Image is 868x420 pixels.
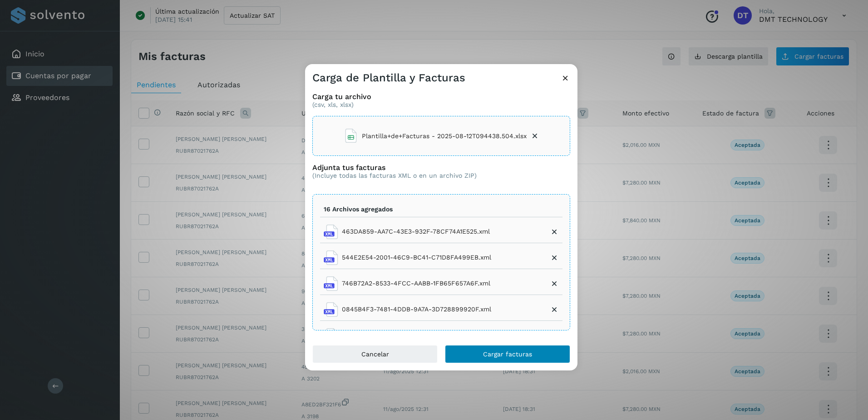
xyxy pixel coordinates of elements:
span: 544E2E54-2001-46C9-BC41-C71D8FA499EB.xml [342,253,491,262]
span: Cancelar [361,351,389,357]
span: 463DA859-AA7C-43E3-932F-78CF74A1E525.xml [342,227,490,236]
span: 0845B4F3-7481-4DDB-9A7A-3D728899920F.xml [342,305,491,314]
p: 16 Archivos agregados [324,205,393,213]
p: (Incluye todas las facturas XML o en un archivo ZIP) [312,172,477,180]
button: Cargar facturas [445,345,570,363]
h3: Carga tu archivo [312,92,570,101]
h3: Carga de Plantilla y Facturas [312,71,465,85]
span: 746B72A2-8533-4FCC-AABB-1FB65F657A6F.xml [342,279,490,288]
span: Plantilla+de+Facturas - 2025-08-12T094438.504.xlsx [362,131,527,141]
h3: Adjunta tus facturas [312,163,477,172]
p: (csv, xls, xlsx) [312,101,570,109]
button: Cancelar [312,345,438,363]
span: Cargar facturas [483,351,532,357]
